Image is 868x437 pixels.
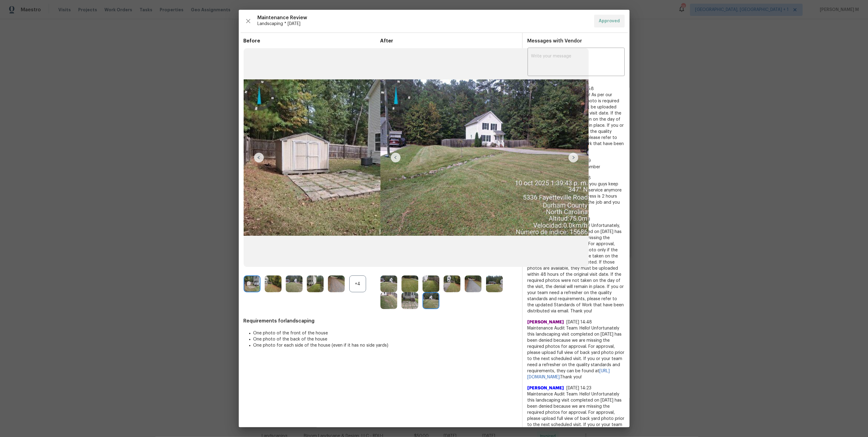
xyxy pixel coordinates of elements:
span: Requirements for landscaping [244,318,517,324]
span: [DATE] 14:48 [567,320,592,324]
span: Messages with Vendor [528,38,582,43]
span: Maintenance Audit Team: Hello! Unfortunately this landscaping visit completed on [DATE] has been ... [528,325,625,380]
span: Landscaping * [DATE] [258,21,589,27]
span: Maintenance Review [258,15,589,21]
span: After [380,38,517,44]
span: Before [244,38,380,44]
span: [PERSON_NAME] [528,385,564,391]
li: One photo of the front of the house [253,330,517,336]
li: One photo for each side of the house (even if it has no side yards) [253,342,517,348]
img: left-chevron-button-url [254,153,264,162]
li: One photo of the back of the house [253,336,517,342]
span: [DATE] 14:23 [567,386,592,390]
span: [PERSON_NAME] [528,319,564,325]
div: +4 [349,275,366,292]
img: right-chevron-button-url [568,153,578,162]
img: left-chevron-button-url [391,153,401,162]
span: Maintenance Audit Team: Hello! Unfortunately, this landscaping visit completed on [DATE] has been... [528,223,625,314]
